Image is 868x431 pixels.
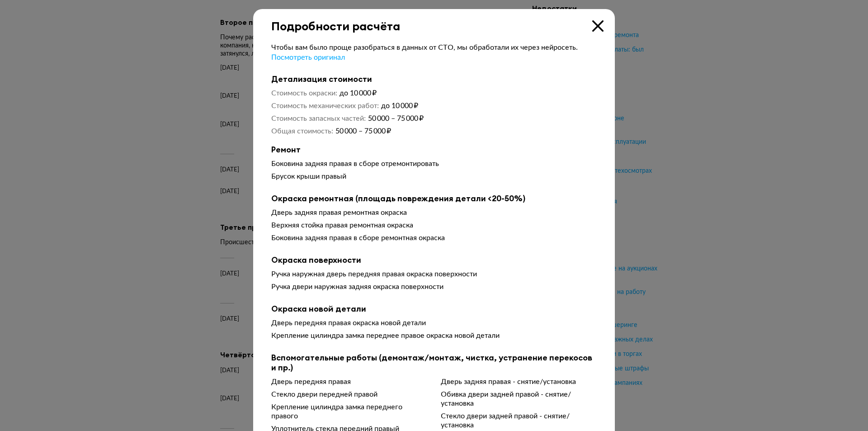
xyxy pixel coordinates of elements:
[271,403,427,421] div: Крепление цилиндра замка переднего правого
[441,390,597,408] div: Обивка двери задней правой - снятие/установка
[271,172,597,181] div: Брусок крыши правый
[271,145,597,155] b: Ремонт
[271,304,597,314] b: Окраска новой детали
[368,115,424,122] span: 50 000 – 75 000 ₽
[271,159,597,168] div: Боковина задняя правая в сборе отремонтировать
[271,353,597,373] b: Вспомогательные работы (демонтаж/монтаж, чистка, устранение перекосов и пр.)
[271,233,597,242] div: Боковина задняя правая в сборе ремонтная окраска
[271,101,379,110] dt: Стоимость механических работ
[271,44,578,51] span: Чтобы вам было проще разобраться в данных от СТО, мы обработали их через нейросеть.
[271,318,597,327] div: Дверь передняя правая окраска новой детали
[271,255,597,265] b: Окраска поверхности
[271,390,427,399] div: Стекло двери передней правой
[271,74,597,84] b: Детализация стоимости
[441,412,597,430] div: Стекло двери задней правой - снятие/установка
[271,54,345,61] span: Посмотреть оригинал
[271,282,597,291] div: Ручка двери наружная задняя окраска поверхности
[381,102,418,109] span: до 10 000 ₽
[253,9,615,33] div: Подробности расчёта
[271,114,366,123] dt: Стоимость запасных частей
[271,194,597,204] b: Окраска ремонтная (площадь повреждения детали <20-50%)
[271,270,597,279] div: Ручка наружная дверь передняя правая окраска поверхности
[271,377,427,386] div: Дверь передняя правая
[271,208,597,217] div: Дверь задняя правая ремонтная окраска
[271,331,597,340] div: Крепление цилиндра замка переднее правое окраска новой детали
[271,89,337,98] dt: Стоимость окраски
[271,127,333,136] dt: Общая стоимость
[340,90,377,97] span: до 10 000 ₽
[335,128,391,135] span: 50 000 – 75 000 ₽
[441,377,597,386] div: Дверь задняя правая - снятие/установка
[271,221,597,230] div: Верхняя стойка правая ремонтная окраска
